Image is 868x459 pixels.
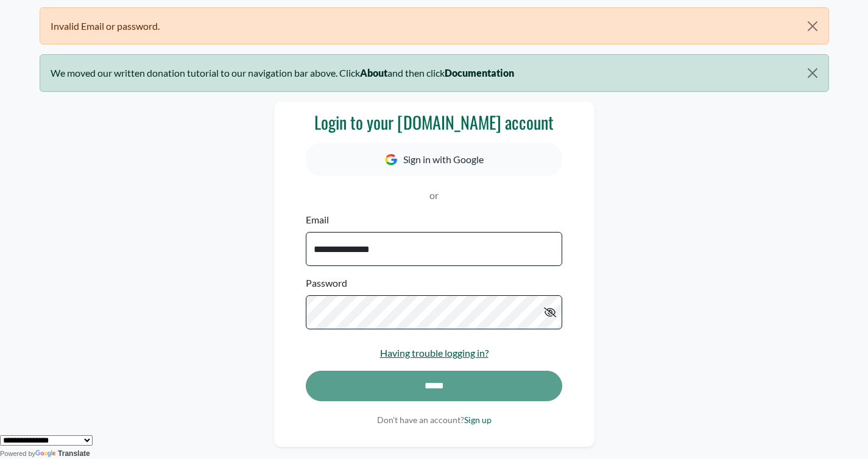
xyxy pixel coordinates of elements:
[306,143,562,176] button: Sign in with Google
[445,67,514,79] b: Documentation
[360,67,387,79] b: About
[306,212,329,227] label: Email
[797,8,828,44] button: Close
[385,154,397,166] img: Google Icon
[35,449,90,458] a: Translate
[797,55,828,91] button: Close
[306,188,562,203] p: or
[306,413,562,426] p: Don't have an account?
[35,450,58,458] img: Google Translate
[306,112,562,133] h3: Login to your [DOMAIN_NAME] account
[40,54,829,91] div: We moved our written donation tutorial to our navigation bar above. Click and then click
[380,347,489,359] a: Having trouble logging in?
[464,415,492,425] a: Sign up
[40,7,829,44] div: Invalid Email or password.
[306,276,347,290] label: Password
